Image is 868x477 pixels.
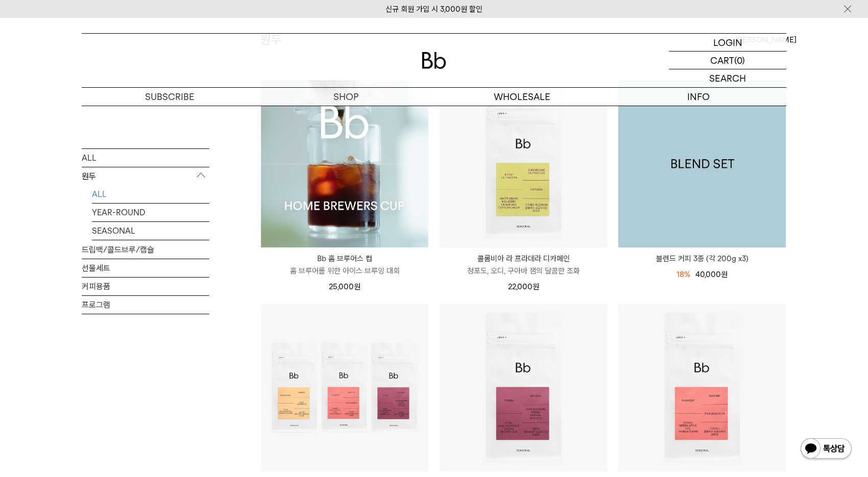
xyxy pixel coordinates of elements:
img: 콜롬비아 마라카이 [618,304,786,471]
a: SEASONAL [92,221,209,239]
p: CART [710,52,734,69]
span: 22,000 [508,282,539,291]
a: 커피용품 [82,277,209,295]
p: WHOLESALE [434,88,610,106]
img: 카카오톡 채널 1:1 채팅 버튼 [800,437,853,462]
a: 드립백/콜드브루/캡슐 [82,240,209,258]
p: LOGIN [713,34,742,51]
a: ALL [92,185,209,203]
p: 청포도, 오디, 구아바 잼의 달콤한 조화 [440,265,607,277]
p: 홈 브루어를 위한 아이스 브루잉 대회 [261,265,428,277]
img: 로고 [422,52,446,69]
a: 블렌드 커피 3종 (각 200g x3) [618,253,786,265]
span: 원 [354,282,360,291]
a: 신규 회원 가입 시 3,000원 할인 [385,5,483,14]
p: 원두 [82,167,209,185]
img: 1000001179_add2_053.png [618,80,786,247]
a: 블렌드 커피 3종 (각 200g x3) [618,80,786,247]
div: 18% [677,268,690,281]
a: YEAR-ROUND [92,203,209,221]
img: Bb 홈 브루어스 컵 [261,80,428,247]
p: Bb 홈 브루어스 컵 [261,253,428,265]
p: SEARCH [709,69,746,87]
a: ALL [82,148,209,166]
a: 프로그램 [82,295,209,313]
a: 선물세트 [82,259,209,277]
img: 9월의 커피 3종 (각 200g x3) [261,304,428,471]
p: (0) [734,52,745,69]
a: SHOP [258,88,434,106]
a: LOGIN [669,34,786,52]
img: 콜롬비아 라 프라데라 디카페인 [440,80,607,247]
p: 콜롬비아 라 프라데라 디카페인 [440,253,607,265]
img: 인도네시아 프린자 내추럴 [440,304,607,471]
p: INFO [610,88,786,106]
a: CART (0) [669,52,786,69]
a: Bb 홈 브루어스 컵 홈 브루어를 위한 아이스 브루잉 대회 [261,253,428,277]
a: SUBSCRIBE [82,88,258,106]
span: 40,000 [695,270,728,279]
span: 원 [533,282,539,291]
a: 콜롬비아 라 프라데라 디카페인 청포도, 오디, 구아바 잼의 달콤한 조화 [440,253,607,277]
span: 원 [721,270,728,279]
span: 25,000 [329,282,360,291]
